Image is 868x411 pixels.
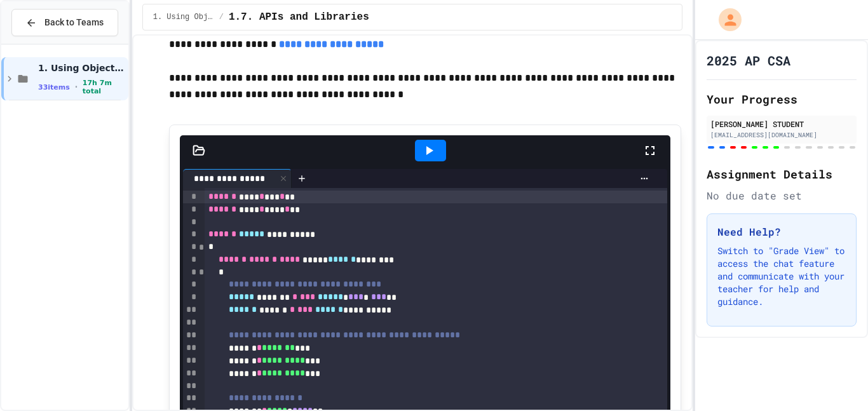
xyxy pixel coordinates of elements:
span: 17h 7m total [83,79,126,95]
span: • [75,82,78,92]
span: Back to Teams [44,16,104,29]
p: Switch to "Grade View" to access the chat feature and communicate with your teacher for help and ... [717,245,846,308]
div: [PERSON_NAME] STUDENT [710,118,853,130]
h3: Need Help? [717,224,846,239]
div: [EMAIL_ADDRESS][DOMAIN_NAME] [710,130,853,140]
span: 1. Using Objects and Methods [38,62,126,74]
div: My Account [705,5,745,34]
span: 1. Using Objects and Methods [153,12,214,22]
span: 33 items [38,83,70,91]
div: No due date set [707,188,857,203]
h1: 2025 AP CSA [707,51,790,69]
span: / [219,12,224,22]
button: Back to Teams [11,9,118,36]
h2: Assignment Details [707,165,857,183]
h2: Your Progress [707,90,857,108]
span: 1.7. APIs and Libraries [229,10,369,25]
